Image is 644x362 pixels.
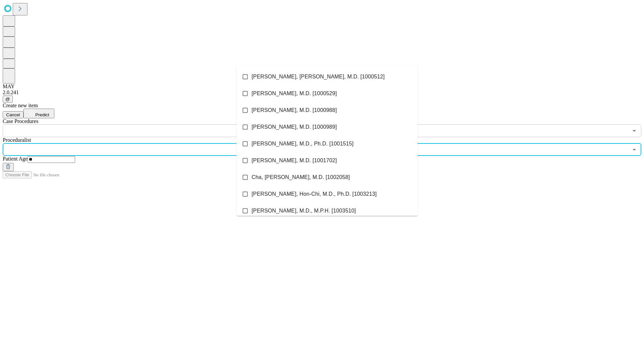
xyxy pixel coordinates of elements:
[252,73,385,81] span: [PERSON_NAME], [PERSON_NAME], M.D. [1000512]
[252,123,337,131] span: [PERSON_NAME], M.D. [1000989]
[3,96,13,103] button: @
[3,156,28,162] span: Patient Age
[3,137,31,143] span: Proceduralist
[5,97,10,102] span: @
[252,140,354,148] span: [PERSON_NAME], M.D., Ph.D. [1001515]
[252,157,337,165] span: [PERSON_NAME], M.D. [1001702]
[3,103,38,108] span: Create new item
[3,111,23,118] button: Cancel
[252,89,337,98] span: [PERSON_NAME], M.D. [1000529]
[6,112,20,117] span: Cancel
[3,118,38,124] span: Scheduled Procedure
[252,173,350,181] span: Cha, [PERSON_NAME], M.D. [1002058]
[35,112,49,117] span: Predict
[252,106,337,114] span: [PERSON_NAME], M.D. [1000988]
[252,190,377,198] span: [PERSON_NAME], Hon-Chi, M.D., Ph.D. [1003213]
[3,83,641,89] div: MAY
[23,109,54,118] button: Predict
[3,89,641,96] div: 2.0.241
[252,207,356,215] span: [PERSON_NAME], M.D., M.P.H. [1003510]
[630,145,639,154] button: Close
[630,126,639,135] button: Open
